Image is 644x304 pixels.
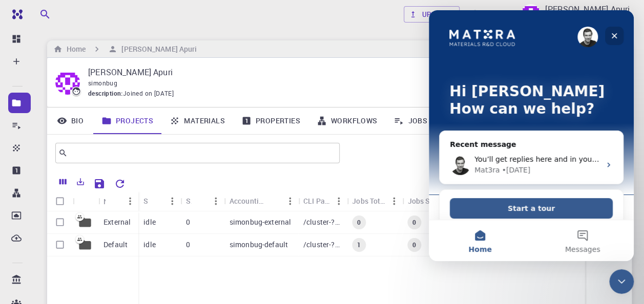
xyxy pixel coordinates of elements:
[230,240,288,250] p: simonbug-default
[148,193,164,209] button: Sort
[20,7,57,16] span: Support
[110,173,130,194] button: Reset Explorer Settings
[224,191,298,211] div: Accounting slug
[122,193,138,209] button: Menu
[521,4,541,25] img: Simon Bajongdo Apuri
[136,235,172,243] span: Messages
[192,193,208,209] button: Sort
[298,191,347,211] div: CLI Path
[230,191,265,211] div: Accounting slug
[185,240,190,250] p: 0
[143,240,156,250] p: idle
[103,240,128,250] p: Default
[303,240,342,250] p: /cluster-???-home/simonbug/simonbug-default
[303,217,342,227] p: /cluster-???-home/[PERSON_NAME]/simonbug-external
[73,191,98,211] div: Icon
[47,107,93,134] a: Bio
[353,218,365,227] span: 0
[609,269,634,294] iframe: Intercom live chat
[123,89,174,99] span: Joined on [DATE]
[88,66,615,78] p: [PERSON_NAME] Apuri
[73,155,101,165] div: • [DATE]
[46,145,469,153] span: You’ll get replies here and in your email: ✉️ [EMAIL_ADDRESS][DOMAIN_NAME] The team will be back ...
[93,107,161,134] a: Projects
[103,191,106,211] div: Name
[545,3,630,15] p: [PERSON_NAME] Apuri
[8,9,23,19] img: logo
[54,173,72,190] button: Columns
[180,191,224,211] div: Shared
[265,193,282,209] button: Sort
[72,173,89,190] button: Export
[143,217,156,227] p: idle
[89,173,110,194] button: Save Explorer Settings
[164,193,180,209] button: Menu
[303,191,330,211] div: CLI Path
[51,44,199,55] nav: breadcrumb
[88,79,117,87] span: simonbug
[117,44,197,55] h6: [PERSON_NAME] Apuri
[176,16,195,35] div: Close
[386,193,402,209] button: Menu
[233,107,308,134] a: Properties
[385,107,435,134] a: Jobs
[185,191,191,211] div: Shared
[408,218,420,227] span: 0
[308,107,386,134] a: Workflows
[404,6,460,23] a: Upgrade
[429,10,634,261] iframe: Intercom live chat
[347,191,402,211] div: Jobs Total
[408,241,420,249] span: 0
[106,193,122,209] button: Sort
[208,193,224,209] button: Menu
[185,217,190,227] p: 0
[21,188,184,208] button: Start a tour
[161,107,233,134] a: Materials
[352,191,386,211] div: Jobs Total
[282,193,298,209] button: Menu
[143,191,148,211] div: Status
[138,191,180,211] div: Status
[407,191,446,211] div: Jobs Subm.
[230,217,292,227] p: simonbug-external
[98,191,138,211] div: Name
[330,193,347,209] button: Menu
[63,44,86,55] h6: Home
[46,155,71,165] div: Mat3ra
[88,89,123,99] span: description :
[39,235,63,243] span: Home
[103,217,131,227] p: External
[102,210,205,251] button: Messages
[353,241,365,249] span: 1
